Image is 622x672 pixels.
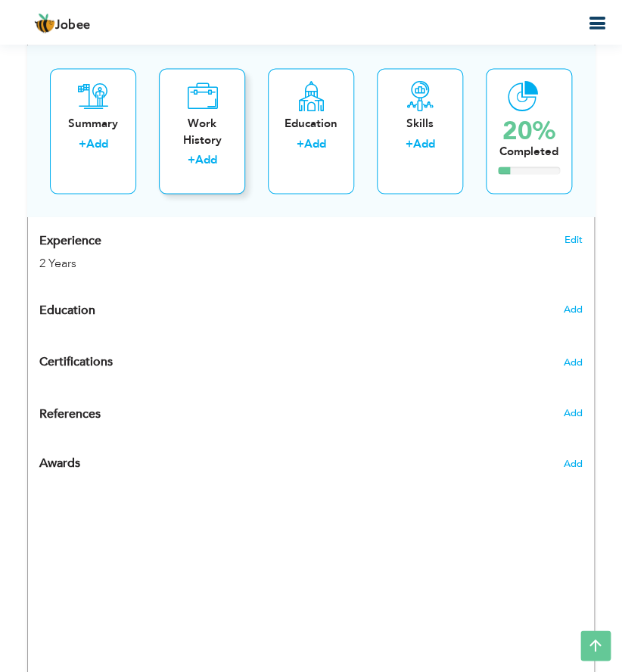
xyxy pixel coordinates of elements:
a: Jobee [34,13,91,34]
div: 20% [499,118,558,143]
span: Add the certifications you’ve earned. [564,356,583,367]
div: Work History [171,115,233,148]
div: Add the reference. [28,406,594,429]
div: Add your educational degree. [39,294,583,325]
label: + [79,135,86,151]
span: Jobee [55,20,91,32]
span: Add [564,456,583,470]
img: jobee.io [34,13,55,34]
span: Certifications [39,353,113,369]
span: Add [564,406,583,419]
a: Add [304,135,326,151]
a: Add [413,135,435,151]
label: + [188,151,195,167]
div: Skills [389,115,451,131]
div: Completed [499,143,558,159]
a: Add [86,135,108,151]
div: Summary [62,115,124,131]
span: Add [564,302,583,316]
span: References [39,407,101,421]
span: Awards [39,456,80,470]
div: Education [280,115,342,131]
span: Education [39,303,95,317]
div: 2 Years [39,254,488,272]
div: Add the awards you’ve earned. [28,441,594,478]
label: + [406,135,413,151]
label: + [297,135,304,151]
a: Add [195,151,217,166]
a: Edit [564,232,583,246]
span: Experience [39,234,101,247]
